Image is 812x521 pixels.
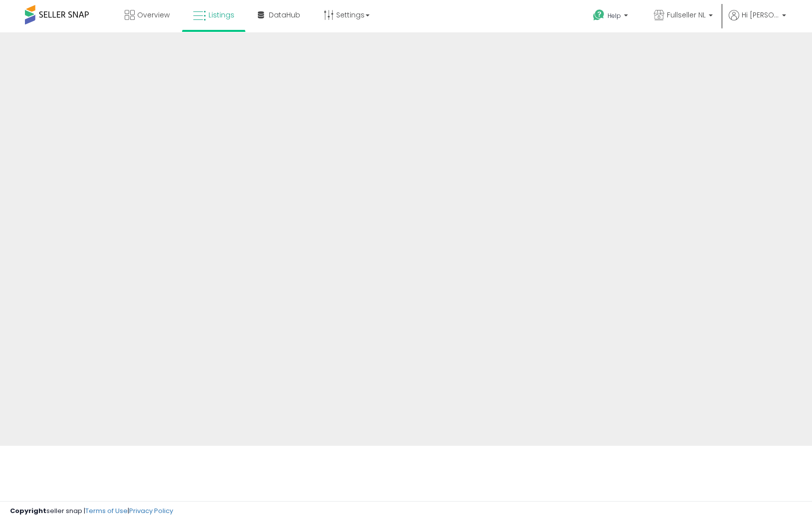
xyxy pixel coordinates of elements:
[608,11,621,20] span: Help
[742,10,779,20] span: Hi [PERSON_NAME]
[667,10,706,20] span: Fullseller NL
[137,10,170,20] span: Overview
[208,10,234,20] span: Listings
[269,10,300,20] span: DataHub
[729,10,786,32] a: Hi [PERSON_NAME]
[593,9,605,21] i: Get Help
[585,1,638,32] a: Help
